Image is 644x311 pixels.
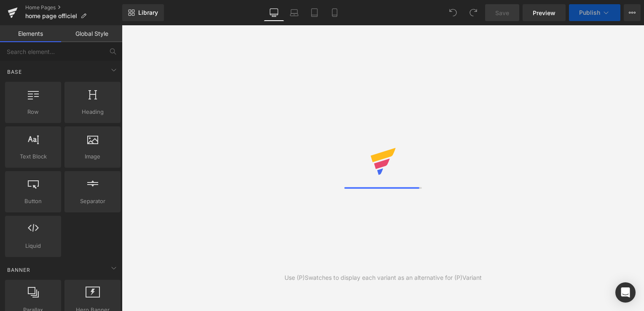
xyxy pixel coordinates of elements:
a: Global Style [61,25,122,42]
span: Base [6,68,23,76]
div: Open Intercom Messenger [615,282,636,303]
button: More [624,4,641,21]
span: Heading [67,107,118,116]
span: Banner [6,266,31,274]
span: Text Block [8,152,59,161]
a: Preview [523,4,566,21]
a: Home Pages [25,4,122,11]
button: Publish [569,4,620,21]
span: Library [138,9,158,16]
span: Image [67,152,118,161]
a: Laptop [284,4,304,21]
span: Separator [67,197,118,206]
span: Publish [579,9,600,16]
a: New Library [122,4,164,21]
button: Undo [445,4,462,21]
span: Liquid [8,241,59,250]
span: home page officiel [25,13,77,19]
a: Desktop [264,4,284,21]
div: Use (P)Swatches to display each variant as an alternative for (P)Variant [284,273,482,282]
span: Save [495,8,509,17]
a: Tablet [304,4,325,21]
button: Redo [465,4,482,21]
a: Mobile [325,4,345,21]
span: Preview [533,8,555,17]
span: Row [8,107,59,116]
span: Button [8,197,59,206]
